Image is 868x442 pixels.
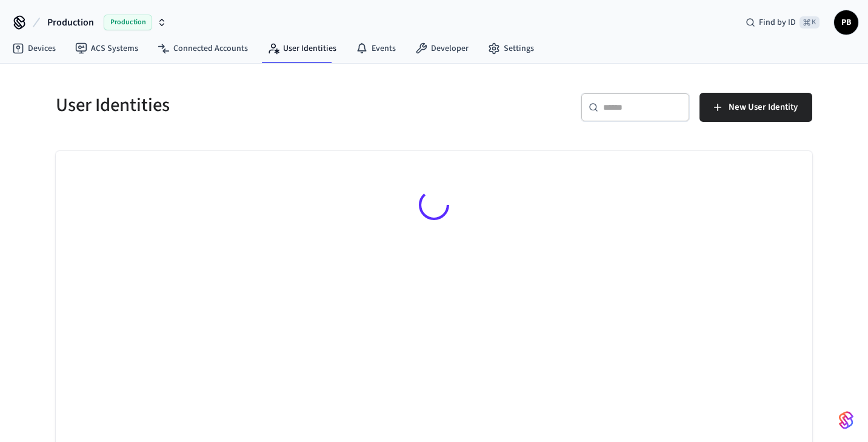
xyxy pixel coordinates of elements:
[736,12,829,33] div: Find by ID⌘ K
[835,12,857,33] span: PB
[2,38,65,59] a: Devices
[800,16,820,28] span: ⌘ K
[759,16,796,28] span: Find by ID
[346,38,406,59] a: Events
[65,38,148,59] a: ACS Systems
[104,15,152,30] span: Production
[47,15,94,30] span: Production
[729,99,798,115] span: New User Identity
[839,410,853,430] img: SeamLogoGradient.69752ec5.svg
[406,38,478,59] a: Developer
[834,10,858,35] button: PB
[56,93,427,118] h5: User Identities
[478,38,544,59] a: Settings
[699,93,812,122] button: New User Identity
[258,38,346,59] a: User Identities
[148,38,258,59] a: Connected Accounts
